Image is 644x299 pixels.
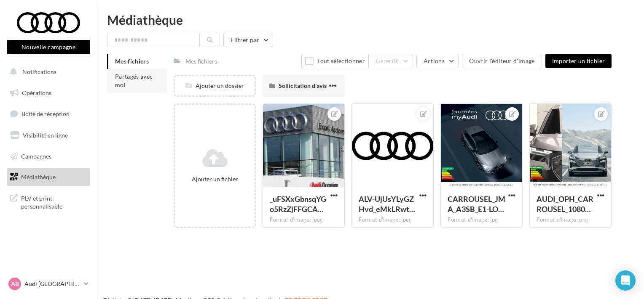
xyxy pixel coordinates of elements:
[11,280,19,288] span: AB
[21,152,51,159] span: Campagnes
[359,194,415,214] span: ALV-UjUsYLyGZHvd_eMkLRwt_CXJf3S7WZS-jyoYt0eHmlgGWvSMUdR9
[392,58,399,64] span: (0)
[21,110,70,117] span: Boîte de réception
[223,33,273,47] button: Filtrer par
[21,173,56,180] span: Médiathèque
[7,40,90,54] button: Nouvelle campagne
[107,13,634,26] div: Médiathèque
[5,148,92,165] a: Campagnes
[270,216,338,224] div: Format d'image: jpeg
[537,194,593,214] span: AUDI_OPH_CARROUSEL_1080x1080_PARE_BRISE_MARCHEOUVELO
[5,84,92,102] a: Opérations
[7,276,90,292] a: AB Audi [GEOGRAPHIC_DATA]
[369,54,413,68] button: Gérer(0)
[5,168,92,186] a: Médiathèque
[23,132,68,139] span: Visibilité en ligne
[270,194,326,214] span: _uFSXxGbnsqYGo5RzZjFFGCAn949ll0DrC6iOc9cuCmBHjBIqw7w6EZWkUXJSlqXLAboZiKkKL88Qi6Y1w=s0
[448,194,505,214] span: CARROUSEL_JMA_A3SB_E1-LOM1
[5,105,92,123] a: Boîte de réception
[24,280,80,288] p: Audi [GEOGRAPHIC_DATA]
[448,216,515,224] div: Format d'image: jpg
[545,54,612,68] button: Importer un fichier
[115,73,153,88] span: Partagés avec moi
[615,270,636,291] div: Open Intercom Messenger
[22,89,51,96] span: Opérations
[175,82,255,90] div: Ajouter un dossier
[416,54,459,68] button: Actions
[5,63,89,81] button: Notifications
[115,58,149,65] span: Mes fichiers
[424,57,445,64] span: Actions
[22,68,56,75] span: Notifications
[178,175,251,183] div: Ajouter un fichier
[552,57,605,64] span: Importer un fichier
[537,216,604,224] div: Format d'image: png
[359,216,427,224] div: Format d'image: jpeg
[462,54,542,68] button: Ouvrir l'éditeur d'image
[301,54,369,68] button: Tout sélectionner
[5,189,92,214] a: PLV et print personnalisable
[5,127,92,144] a: Visibilité en ligne
[21,193,87,211] span: PLV et print personnalisable
[279,82,327,89] span: Sollicitation d'avis
[185,57,217,66] div: Mes fichiers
